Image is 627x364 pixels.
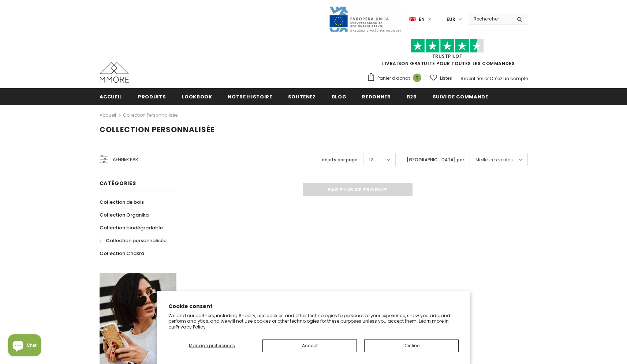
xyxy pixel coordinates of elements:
span: 12 [369,156,373,164]
span: Panier d'achat [377,75,410,82]
span: or [484,75,489,82]
a: Listes [430,72,452,85]
span: Manage preferences [189,342,235,349]
span: Catégories [100,180,136,187]
span: Notre histoire [228,93,272,100]
span: Lookbook [182,93,212,100]
a: B2B [407,88,417,105]
span: Accueil [100,93,123,100]
p: We and our partners, including Shopify, use cookies and other technologies to personalize your ex... [168,313,459,330]
img: i-lang-1.png [409,16,416,22]
span: Collection personnalisée [100,124,214,135]
input: Search Site [469,14,511,24]
a: Redonner [362,88,391,105]
a: Javni Razpis [329,16,402,22]
a: soutenez [288,88,316,105]
a: Accueil [100,111,116,120]
img: Javni Razpis [329,6,402,33]
button: Decline [364,339,459,352]
a: Collection Chakra [100,247,144,260]
span: LIVRAISON GRATUITE POUR TOUTES LES COMMANDES [367,42,528,67]
h2: Cookie consent [168,303,459,310]
img: Cas MMORE [100,62,129,83]
span: Collection Chakra [100,250,144,257]
span: EUR [447,16,455,23]
a: Lookbook [182,88,212,105]
span: en [419,16,425,23]
span: Redonner [362,93,391,100]
inbox-online-store-chat: Shopify online store chat [6,334,43,358]
span: Collection personnalisée [106,237,167,244]
a: Produits [138,88,166,105]
a: Blog [332,88,347,105]
a: Collection personnalisée [123,112,178,118]
label: [GEOGRAPHIC_DATA] par [407,156,464,164]
span: 0 [413,74,421,82]
span: Suivi de commande [433,93,488,100]
a: Collection personnalisée [100,234,167,247]
span: Blog [332,93,347,100]
img: Faites confiance aux étoiles pilotes [411,39,484,53]
span: Meilleures ventes [475,156,513,164]
a: Suivi de commande [433,88,488,105]
a: TrustPilot [432,53,463,59]
span: soutenez [288,93,316,100]
span: Affiner par [113,155,138,164]
a: Collection de bois [100,196,144,209]
span: Produits [138,93,166,100]
a: Collection Organika [100,209,149,221]
a: S'identifier [460,75,483,82]
button: Accept [262,339,357,352]
a: Privacy Policy [176,324,206,330]
a: Collection biodégradable [100,221,163,234]
span: Listes [440,75,452,82]
a: Créez un compte [490,75,528,82]
label: objets par page [322,156,358,164]
a: Panier d'achat 0 [367,73,425,84]
a: Accueil [100,88,123,105]
span: B2B [407,93,417,100]
a: Notre histoire [228,88,272,105]
button: Manage preferences [168,339,255,352]
span: Collection biodégradable [100,224,163,231]
span: Collection Organika [100,211,149,218]
span: Collection de bois [100,199,144,206]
